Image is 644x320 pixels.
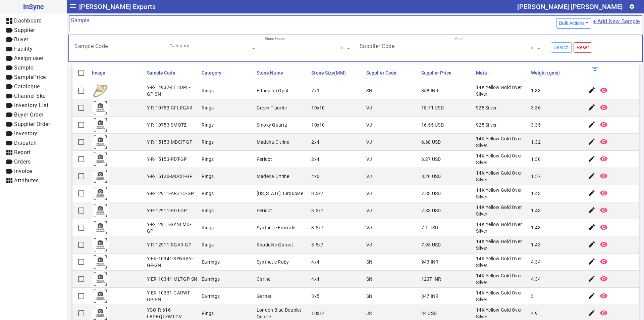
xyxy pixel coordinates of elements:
div: Rings [202,241,214,248]
mat-icon: edit [588,223,596,231]
div: 14K Yellow Gold Over Silver [476,289,527,303]
div: Y-R-14937-ETHOPL-GP-SN [147,84,198,97]
span: Dashboard [14,17,42,24]
div: Garnet [257,293,272,300]
div: 3x5 [311,293,319,300]
div: 16.55 USD [421,122,444,128]
div: 8.26 USD [421,173,441,180]
div: VJ [366,104,372,111]
div: Y-R-10753-GFLRGAR [147,104,193,111]
span: SamplePrice [14,74,46,80]
span: Supplier Order [14,121,50,127]
div: VJ [366,122,372,128]
span: InSync [5,1,61,12]
div: Y-R-15120-MDCIT-GP [147,173,193,180]
div: 7x9 [311,87,319,94]
span: Buyer Order [14,111,44,118]
div: 4x4 [311,259,319,265]
mat-icon: remove_red_eye [600,292,608,300]
span: Channel Sku [14,93,46,99]
mat-icon: label [5,45,13,53]
span: Buyer [14,36,29,43]
mat-icon: edit [588,206,596,214]
mat-icon: remove_red_eye [600,258,608,266]
div: Rings [202,87,214,94]
span: Dispatch [14,140,37,146]
div: 3.35 [531,122,541,128]
div: 1.43 [531,207,541,214]
div: 14K Yellow Gold Over Silver [476,221,527,234]
div: Y-R-12911-PDT-GP [147,207,187,214]
div: Y-R-15153-MDCIT-GP [147,139,193,145]
div: Peridot [257,156,272,163]
div: 1.32 [531,139,541,145]
button: Bulk Actions [556,18,592,29]
mat-icon: edit [588,240,596,248]
div: 2x4 [311,156,319,163]
mat-icon: filter_list [591,65,599,73]
div: Rings [202,224,214,231]
img: comingsoon.png [92,236,109,253]
img: dfa5c375-cbcd-4515-ab72-ad8cdffa533c [92,82,109,99]
div: 14K Yellow Gold Over Silver [476,272,527,286]
mat-label: Supplier Code [360,43,395,49]
span: Supplier Code [366,70,396,76]
div: VJ [366,207,372,214]
mat-icon: label [5,26,13,34]
div: SN [366,293,373,300]
div: Madeira Citrine [257,173,289,180]
mat-icon: remove_red_eye [600,172,608,180]
mat-icon: label [5,130,13,138]
mat-icon: remove_red_eye [600,206,608,214]
div: 10x14 [311,310,325,317]
div: 3.5x7 [311,190,323,197]
span: Inventory [14,130,38,137]
div: 34 USD [421,310,437,317]
div: Green Fluorite [257,104,287,111]
div: 943 INR [421,259,439,265]
div: VJ [366,224,372,231]
div: Earrings [202,276,220,282]
span: Category [202,70,221,76]
div: VJ [366,156,372,163]
div: 4.34 [531,276,541,282]
div: SN [366,276,373,282]
div: 1.43 [531,190,541,197]
span: Image [92,70,106,76]
span: Inventory List [14,102,48,108]
div: SN [366,259,373,265]
div: Category [169,42,189,49]
img: comingsoon.png [92,151,109,168]
div: 1237 INR [421,276,441,282]
mat-icon: edit [588,309,596,317]
div: 847 INR [421,293,439,300]
div: Synthetic Ruby [257,259,289,265]
span: Orders [14,158,31,165]
div: Y-R-10753-SMQTZ [147,122,187,128]
div: 14K Yellow Gold Over Silver [476,152,527,166]
div: 1.43 [531,241,541,248]
div: 6.68 USD [421,139,441,145]
mat-icon: label [5,101,13,109]
mat-icon: edit [588,292,596,300]
div: 925 Silver [476,122,497,128]
div: SN [366,87,373,94]
mat-icon: edit [588,138,596,146]
span: Stone Size(MM) [311,70,345,76]
div: [PERSON_NAME] [PERSON_NAME] [517,1,623,12]
span: Sample [14,64,33,71]
mat-icon: edit [588,275,596,283]
mat-icon: edit [588,189,596,197]
div: 10x10 [311,122,325,128]
div: 4.34 [531,259,541,265]
div: 7.33 USD [421,207,441,214]
div: 1.88 [531,87,541,94]
div: 14K Yellow Gold Over Silver [476,170,527,183]
div: Metal [454,36,464,41]
div: 925 Silver [476,104,497,111]
mat-icon: remove_red_eye [600,86,608,94]
span: Assign user [14,55,44,61]
mat-icon: label [5,120,13,128]
div: Y-ER-10341-SYNRBY-GP-SN [147,255,198,269]
mat-icon: view_module [5,148,13,156]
